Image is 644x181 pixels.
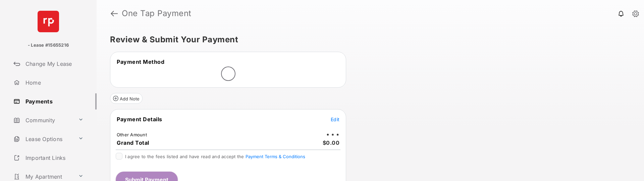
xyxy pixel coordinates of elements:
span: Grand Total [117,139,149,146]
h5: Review & Submit Your Payment [110,36,625,44]
a: Home [11,75,97,91]
p: - Lease #15655216 [28,42,69,49]
span: $0.00 [323,139,340,146]
a: Payments [11,93,97,109]
td: Other Amount [116,132,147,138]
button: Edit [331,116,339,123]
a: Community [11,112,75,128]
button: I agree to the fees listed and have read and accept the [246,154,305,159]
span: Payment Method [117,58,164,65]
span: I agree to the fees listed and have read and accept the [125,154,305,159]
img: svg+xml;base64,PHN2ZyB4bWxucz0iaHR0cDovL3d3dy53My5vcmcvMjAwMC9zdmciIHdpZHRoPSI2NCIgaGVpZ2h0PSI2NC... [38,11,59,32]
button: Add Note [110,93,143,104]
a: Change My Lease [11,56,97,72]
strong: One Tap Payment [122,9,192,17]
span: Payment Details [117,116,162,123]
a: Lease Options [11,131,75,147]
span: Edit [331,117,339,122]
a: Important Links [11,150,86,166]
